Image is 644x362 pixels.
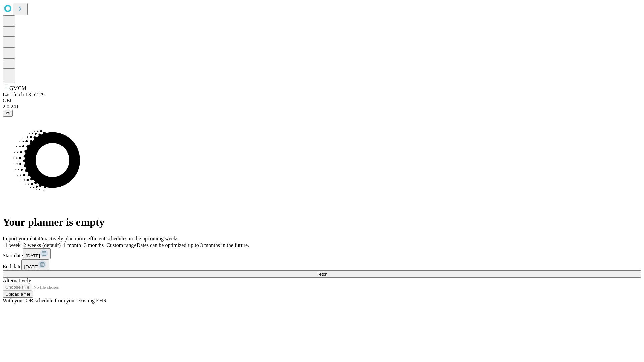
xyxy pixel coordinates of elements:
[3,236,39,241] span: Import your data
[9,85,26,91] span: GMCM
[137,242,249,248] span: Dates can be optimized up to 3 months in the future.
[3,248,641,259] div: Start date
[23,242,61,248] span: 2 weeks (default)
[63,242,81,248] span: 1 month
[3,98,641,104] div: GEI
[3,270,641,278] button: Fetch
[3,291,33,298] button: Upload a file
[3,92,45,97] span: Last fetch: 13:52:29
[3,259,641,270] div: End date
[5,111,10,116] span: @
[23,248,51,259] button: [DATE]
[24,264,38,269] span: [DATE]
[5,242,21,248] span: 1 week
[84,242,104,248] span: 3 months
[39,236,180,241] span: Proactively plan more efficient schedules in the upcoming weeks.
[26,253,40,258] span: [DATE]
[3,298,107,303] span: With your OR schedule from your existing EHR
[21,259,49,270] button: [DATE]
[106,242,136,248] span: Custom range
[3,278,31,283] span: Alternatively
[3,216,641,228] h1: Your planner is empty
[3,104,641,110] div: 2.0.241
[3,110,13,117] button: @
[316,271,327,277] span: Fetch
